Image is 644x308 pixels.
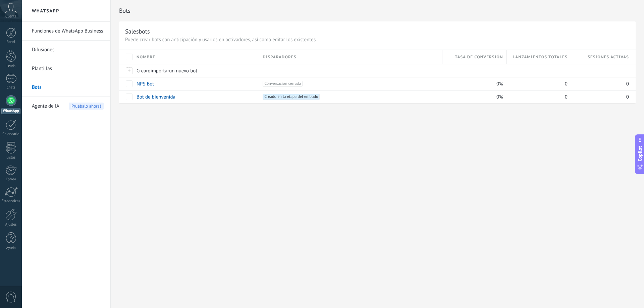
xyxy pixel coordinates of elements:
span: Crear [137,68,148,74]
span: importar [151,68,169,74]
div: Salesbots [125,27,150,35]
span: 0% [496,81,503,87]
span: Creado en la etapa del embudo [263,94,320,100]
div: Bots [507,64,568,77]
div: Chats [1,85,21,90]
span: Cuenta [5,14,16,19]
span: Tasa de conversión [455,54,503,60]
a: Funciones de WhatsApp Business [32,22,104,41]
div: 0% [442,90,503,103]
p: Puede crear bots con anticipación y usarlos en activadores, así como editar los existentes [125,37,630,43]
span: Agente de IA [32,97,59,116]
a: Difusiones [32,41,104,59]
li: Funciones de WhatsApp Business [22,22,110,41]
span: Disparadores [263,54,296,60]
span: 0% [496,94,503,100]
div: Ajustes [1,223,21,227]
span: o [148,68,151,74]
div: Estadísticas [1,199,21,203]
h2: Bots [119,4,636,17]
span: Pruébalo ahora! [69,103,104,110]
li: Difusiones [22,41,110,59]
div: 0 [571,77,629,90]
a: Agente de IAPruébalo ahora! [32,97,104,116]
a: Plantillas [32,59,104,78]
div: 0 [571,90,629,103]
a: Bot de bienvenida [137,94,175,100]
span: Sesiones activas [588,54,629,60]
span: un nuevo bot [169,68,197,74]
div: Calendario [1,132,21,136]
span: Lanzamientos totales [513,54,567,60]
li: Plantillas [22,59,110,78]
div: Bots [571,64,629,77]
li: Bots [22,78,110,97]
div: WhatsApp [1,108,20,114]
span: 0 [626,81,629,87]
span: 0 [626,94,629,100]
div: Leads [1,64,21,68]
li: Agente de IA [22,97,110,115]
span: Nombre [137,54,155,60]
a: NPS Bot [137,81,154,87]
span: Copilot [637,146,643,161]
span: 0 [565,81,568,87]
div: Ayuda [1,246,21,250]
div: Panel [1,40,21,44]
div: Correo [1,177,21,182]
div: 0 [507,77,568,90]
div: 0 [507,90,568,103]
div: 0% [442,77,503,90]
a: Bots [32,78,104,97]
span: 0 [565,94,568,100]
span: Conversación cerrada [263,81,303,87]
div: Listas [1,156,21,160]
